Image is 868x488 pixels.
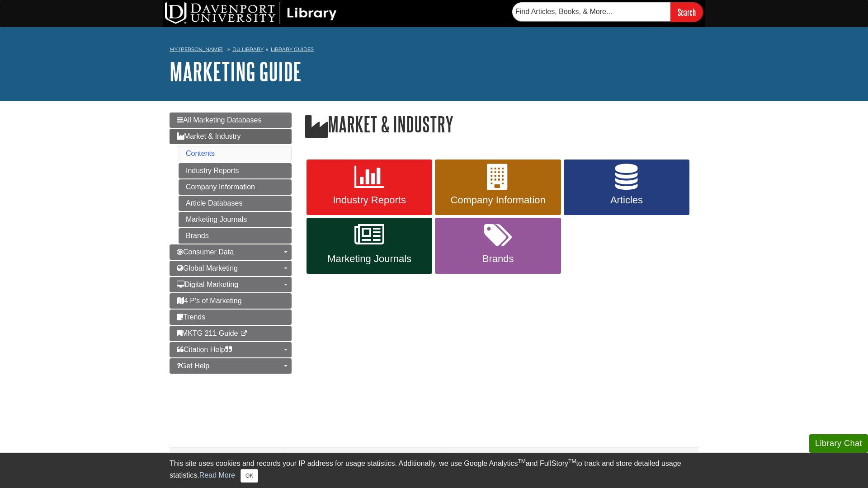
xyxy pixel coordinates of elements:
span: Trends [177,313,205,321]
a: Digital Marketing [170,277,292,292]
form: Searches DU Library's articles, books, and more [512,2,703,22]
span: Marketing Journals [313,253,425,265]
a: Marketing Journals [179,212,292,227]
button: Library Chat [809,434,868,453]
a: Citation Help [170,342,292,357]
span: Industry Reports [313,194,425,206]
a: DU Library [232,46,264,52]
a: 4 P's of Marketing [170,293,292,309]
a: Consumer Data [170,244,292,260]
sup: TM [568,458,576,465]
span: Consumer Data [177,248,234,256]
h1: Market & Industry [305,113,698,138]
span: Company Information [442,194,554,206]
img: DU Library [165,2,337,24]
a: Get Help [170,358,292,374]
a: Trends [170,310,292,325]
span: Brands [442,253,554,265]
span: All Marketing Databases [177,116,261,124]
a: My [PERSON_NAME] [170,46,223,53]
span: Digital Marketing [177,281,238,288]
span: Citation Help [177,346,232,353]
a: Brands [179,228,292,244]
a: Company Information [179,179,292,195]
a: Marketing Journals [307,218,432,274]
i: This link opens in a new window [240,331,248,337]
a: Marketing Guide [170,57,302,85]
a: Read More [199,471,235,479]
span: Articles [571,194,683,206]
button: Close [241,469,258,483]
input: Find Articles, Books, & More... [512,2,670,21]
div: Guide Page Menu [170,113,292,374]
sup: TM [518,458,525,465]
a: Article Databases [179,196,292,211]
a: Articles [564,160,689,216]
a: Global Marketing [170,261,292,276]
a: Brands [435,218,561,274]
div: This site uses cookies and records your IP address for usage statistics. Additionally, we use Goo... [170,458,698,483]
span: Market & Industry [177,132,241,140]
a: MKTG 211 Guide [170,326,292,341]
a: Industry Reports [179,163,292,178]
a: Market & Industry [170,129,292,144]
a: All Marketing Databases [170,113,292,128]
nav: breadcrumb [170,43,698,58]
a: Library Guides [271,46,314,52]
span: MKTG 211 Guide [177,329,238,337]
span: Get Help [177,362,209,370]
a: Contents [186,150,215,157]
input: Search [670,2,703,22]
span: Global Marketing [177,264,238,272]
span: 4 P's of Marketing [177,297,242,305]
a: Industry Reports [307,160,432,216]
a: Company Information [435,160,561,216]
